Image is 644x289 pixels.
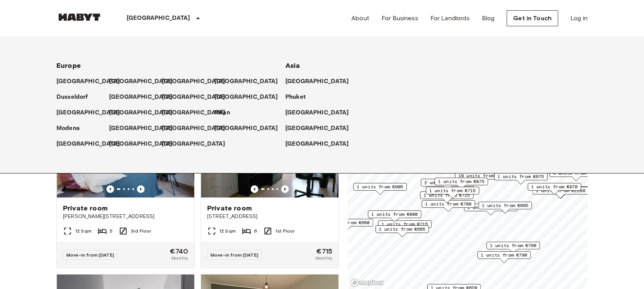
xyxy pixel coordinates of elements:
[109,77,173,86] p: [GEOGRAPHIC_DATA]
[351,14,369,23] a: About
[162,93,233,102] a: [GEOGRAPHIC_DATA]
[56,106,195,268] a: Marketing picture of unit DE-01-008-005-03HFPrevious imagePrevious imagePrivate room[PERSON_NAME]...
[56,13,102,21] img: Habyt
[63,213,188,220] span: [PERSON_NAME][STREET_ADDRESS]
[285,108,349,117] p: [GEOGRAPHIC_DATA]
[275,228,295,234] span: 1st Floor
[423,192,470,199] span: 1 units from €725
[285,77,357,86] a: [GEOGRAPHIC_DATA]
[56,77,120,86] p: [GEOGRAPHIC_DATA]
[66,252,114,258] span: Move-in from [DATE]
[109,124,180,133] a: [GEOGRAPHIC_DATA]
[421,179,474,191] div: Map marker
[201,106,339,268] a: Marketing picture of unit DE-01-041-02MPrevious imagePrevious imagePrivate room[STREET_ADDRESS]12...
[528,183,581,195] div: Map marker
[137,185,145,193] button: Previous image
[109,140,173,149] p: [GEOGRAPHIC_DATA]
[162,108,233,117] a: [GEOGRAPHIC_DATA]
[110,228,113,234] span: 5
[375,225,429,237] div: Map marker
[131,228,151,234] span: 3rd Floor
[316,255,332,262] span: Monthly
[549,169,603,181] div: Map marker
[353,183,407,195] div: Map marker
[285,124,349,133] p: [GEOGRAPHIC_DATA]
[251,185,258,193] button: Previous image
[106,185,114,193] button: Previous image
[497,173,544,180] span: 1 units from €675
[56,93,96,102] a: Dusseldorf
[438,178,485,185] span: 1 units from €875
[162,140,233,149] a: [GEOGRAPHIC_DATA]
[379,226,425,233] span: 1 units from €665
[162,124,233,133] a: [GEOGRAPHIC_DATA]
[426,187,479,199] div: Map marker
[368,210,421,222] div: Map marker
[109,77,180,86] a: [GEOGRAPHIC_DATA]
[170,248,188,255] span: €740
[214,77,278,86] p: [GEOGRAPHIC_DATA]
[56,140,120,149] p: [GEOGRAPHIC_DATA]
[490,242,536,249] span: 1 units from €760
[56,77,128,86] a: [GEOGRAPHIC_DATA]
[56,124,87,133] a: Modena
[459,172,508,179] span: 18 units from €650
[162,77,233,86] a: [GEOGRAPHIC_DATA]
[254,228,257,234] span: 6
[478,202,532,214] div: Map marker
[56,124,80,133] p: Modena
[109,108,180,117] a: [GEOGRAPHIC_DATA]
[109,93,180,102] a: [GEOGRAPHIC_DATA]
[211,252,258,258] span: Move-in from [DATE]
[285,140,349,149] p: [GEOGRAPHIC_DATA]
[162,77,225,86] p: [GEOGRAPHIC_DATA]
[285,93,313,102] a: Phuket
[281,185,289,193] button: Previous image
[109,140,180,149] a: [GEOGRAPHIC_DATA]
[214,77,286,86] a: [GEOGRAPHIC_DATA]
[507,10,558,26] a: Get in Touch
[285,124,357,133] a: [GEOGRAPHIC_DATA]
[477,251,531,263] div: Map marker
[207,204,252,213] span: Private room
[56,61,81,70] span: Europe
[536,187,585,194] span: 1 units from €1280
[316,248,332,255] span: €715
[486,242,540,254] div: Map marker
[481,252,527,258] span: 1 units from €790
[482,14,495,23] a: Blog
[109,124,173,133] p: [GEOGRAPHIC_DATA]
[214,124,278,133] p: [GEOGRAPHIC_DATA]
[371,211,418,218] span: 1 units from €800
[207,213,332,220] span: [STREET_ADDRESS]
[382,221,428,228] span: 1 units from €715
[285,140,357,149] a: [GEOGRAPHIC_DATA]
[285,61,300,70] span: Asia
[219,228,236,234] span: 12 Sqm
[531,183,578,190] span: 1 units from €970
[162,140,225,149] p: [GEOGRAPHIC_DATA]
[56,140,128,149] a: [GEOGRAPHIC_DATA]
[162,108,225,117] p: [GEOGRAPHIC_DATA]
[430,14,470,23] a: For Landlords
[214,93,286,102] a: [GEOGRAPHIC_DATA]
[214,108,230,117] p: Milan
[127,14,190,23] p: [GEOGRAPHIC_DATA]
[56,108,128,117] a: [GEOGRAPHIC_DATA]
[570,14,588,23] a: Log in
[482,202,528,209] span: 1 units from €695
[425,201,472,207] span: 1 units from €780
[75,228,92,234] span: 12 Sqm
[162,93,225,102] p: [GEOGRAPHIC_DATA]
[420,191,473,203] div: Map marker
[56,108,120,117] p: [GEOGRAPHIC_DATA]
[382,14,418,23] a: For Business
[350,278,384,287] a: Mapbox logo
[162,124,225,133] p: [GEOGRAPHIC_DATA]
[214,124,286,133] a: [GEOGRAPHIC_DATA]
[285,77,349,86] p: [GEOGRAPHIC_DATA]
[357,183,403,190] span: 1 units from €905
[435,178,488,189] div: Map marker
[214,108,238,117] a: Milan
[285,108,357,117] a: [GEOGRAPHIC_DATA]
